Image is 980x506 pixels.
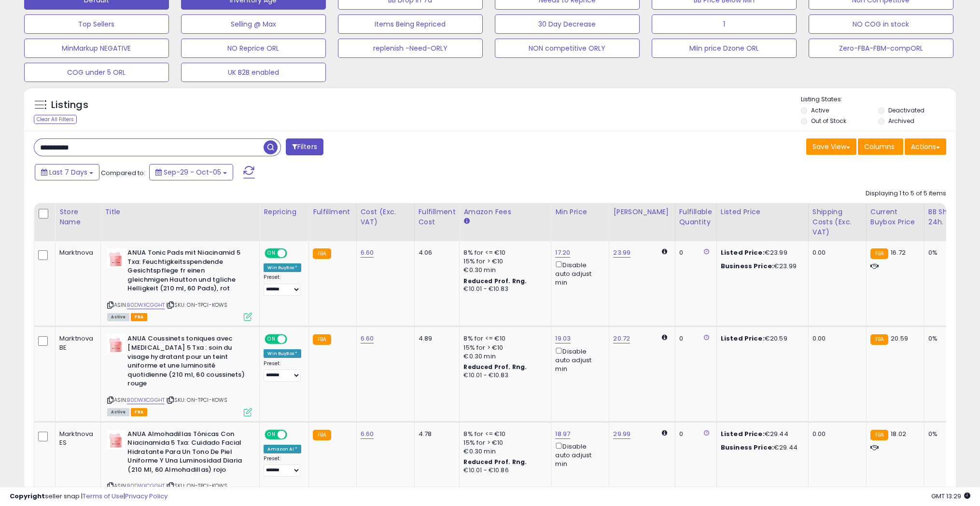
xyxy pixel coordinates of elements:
span: ON [266,335,278,343]
div: Win BuyBox * [264,263,301,272]
span: OFF [286,335,301,343]
span: ON [266,249,278,258]
div: €10.01 - €10.83 [463,285,544,293]
div: Disable auto adjust min [555,441,602,468]
small: FBA [313,248,331,259]
div: Marktnova BE [59,334,93,352]
div: Current Buybox Price [870,207,920,227]
small: FBA [870,248,888,259]
button: Actions [905,138,946,155]
button: MinMarkup NEGATIVE [24,39,169,58]
img: 31uVIL5SaYL._SL40_.jpg [107,248,125,268]
div: Preset: [264,360,301,382]
a: Terms of Use [83,492,124,501]
b: Listed Price: [721,429,765,438]
a: 19.03 [555,334,571,343]
a: 23.99 [613,248,630,258]
div: €0.30 min [463,447,544,456]
div: [PERSON_NAME] [613,207,671,217]
a: 6.60 [361,334,374,343]
div: €29.44 [721,430,801,438]
label: Active [811,106,829,114]
div: 0% [928,248,960,257]
span: 2025-10-14 13:29 GMT [931,492,970,501]
strong: Copyright [10,492,45,501]
button: COG under 5 ORL [24,63,169,82]
a: 20.72 [613,334,630,343]
span: FBA [131,408,147,416]
button: Filters [286,138,323,155]
button: 1 [652,14,797,34]
p: Listing States: [801,95,956,104]
div: Cost (Exc. VAT) [361,207,410,227]
div: 4.06 [419,248,452,257]
small: FBA [870,334,888,345]
div: 0 [679,334,709,343]
div: 0 [679,430,709,438]
div: Preset: [264,274,301,295]
b: Listed Price: [721,248,765,257]
div: 0% [928,334,960,343]
div: €20.59 [721,334,801,343]
a: 29.99 [613,429,630,439]
small: FBA [313,430,331,440]
button: 30 Day Decrease [495,14,640,34]
div: ASIN: [107,248,252,320]
div: €10.01 - €10.83 [463,371,544,380]
img: 31uVIL5SaYL._SL40_.jpg [107,430,125,449]
span: All listings currently available for purchase on Amazon [107,408,129,416]
a: 18.97 [555,429,570,439]
div: 8% for <= €10 [463,334,544,343]
span: OFF [286,249,301,258]
div: €0.30 min [463,266,544,274]
span: 16.72 [891,248,906,257]
span: 18.02 [891,429,906,438]
div: BB Share 24h. [928,207,964,227]
b: Listed Price: [721,334,765,343]
span: Columns [864,142,895,151]
div: €29.44 [721,443,801,452]
div: Fulfillment [313,207,352,217]
div: €23.99 [721,262,801,271]
div: Disable auto adjust min [555,260,602,287]
div: Disable auto adjust min [555,346,602,373]
div: Marktnova ES [59,430,93,447]
b: Reduced Prof. Rng. [463,363,527,371]
b: ANUA Almohadillas Tónicas Con Niacinamida 5 Txa: Cuidado Facial Hidratante Para Un Tono De Piel U... [127,430,245,477]
div: Min Price [555,207,605,217]
div: Clear All Filters [34,115,77,124]
div: 8% for <= €10 [463,248,544,257]
span: FBA [131,313,147,321]
div: 4.89 [419,334,452,343]
button: Top Sellers [24,14,169,34]
div: 8% for <= €10 [463,430,544,438]
span: OFF [286,430,301,438]
div: 4.78 [419,430,452,438]
span: ON [266,430,278,438]
div: Repricing [264,207,305,217]
b: ANUA Coussinets toniques avec [MEDICAL_DATA] 5 Txa : soin du visage hydratant pour un teint unifo... [127,334,245,390]
a: 17.20 [555,248,570,258]
a: Privacy Policy [125,492,168,501]
button: NO COG in stock [809,14,953,34]
span: | SKU: ON-TPCI-KOWS [166,396,227,404]
small: Amazon Fees. [463,217,469,226]
a: B0DWXCGGHT [127,396,165,404]
div: Win BuyBox * [264,349,301,358]
div: Preset: [264,455,301,477]
img: 31uVIL5SaYL._SL40_.jpg [107,334,125,354]
button: NO Reprice ORL [181,39,326,58]
button: replenish -Need-ORLY [338,39,483,58]
div: 15% for > €10 [463,438,544,447]
div: 0% [928,430,960,438]
span: Compared to: [101,168,145,178]
button: Save View [806,138,856,155]
div: Title [105,207,255,217]
span: Last 7 Days [49,167,87,177]
button: Columns [858,138,903,155]
a: 6.60 [361,429,374,439]
button: NON competitive ORLY [495,39,640,58]
div: 0.00 [812,248,859,257]
small: FBA [870,430,888,440]
h5: Listings [51,98,88,112]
